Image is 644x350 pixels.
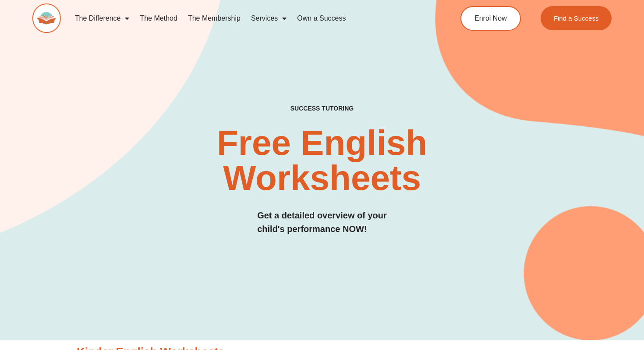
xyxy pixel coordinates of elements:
a: The Method [134,8,182,29]
a: Own a Success [292,8,351,29]
a: The Difference [70,8,135,29]
nav: Menu [70,8,428,29]
h2: Free English Worksheets​ [131,125,513,196]
span: Find a Success [554,15,599,21]
h3: Get a detailed overview of your child's performance NOW! [257,209,387,236]
a: Services [246,8,292,29]
a: Find a Success [541,6,612,30]
span: Enrol Now [474,15,507,22]
a: Enrol Now [460,6,521,31]
h4: SUCCESS TUTORING​ [236,105,408,112]
a: The Membership [183,8,246,29]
